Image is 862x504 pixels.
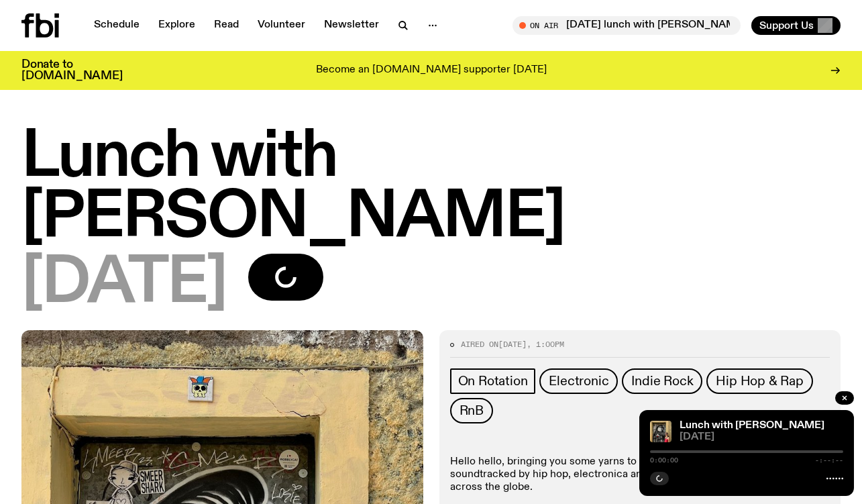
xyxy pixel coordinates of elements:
[751,16,841,35] button: Support Us
[21,128,841,248] h1: Lunch with [PERSON_NAME]
[706,368,812,394] a: Hip Hop & Rap
[539,368,618,394] a: Electronic
[527,339,564,350] span: , 1:00pm
[650,457,678,464] span: 0:00:00
[631,374,693,389] span: Indie Rock
[150,16,203,35] a: Explore
[498,339,527,350] span: [DATE]
[680,420,824,431] a: Lunch with [PERSON_NAME]
[316,16,387,35] a: Newsletter
[450,368,536,394] a: On Rotation
[450,456,830,495] p: Hello hello, bringing you some yarns to brighten your [DATE] lunchtime :D soundtracked by hip hop...
[316,64,547,77] p: Become an [DOMAIN_NAME] supporter [DATE]
[759,19,814,32] span: Support Us
[460,403,484,418] span: RnB
[622,368,702,394] a: Indie Rock
[21,59,123,82] h3: Donate to [DOMAIN_NAME]
[21,254,227,314] span: [DATE]
[716,374,803,389] span: Hip Hop & Rap
[513,16,741,35] button: On Air[DATE] lunch with [PERSON_NAME]!
[206,16,247,35] a: Read
[815,457,843,464] span: -:--:--
[458,374,528,389] span: On Rotation
[680,432,843,442] span: [DATE]
[461,339,498,350] span: Aired on
[450,398,493,423] a: RnB
[86,16,148,35] a: Schedule
[549,374,608,389] span: Electronic
[250,16,313,35] a: Volunteer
